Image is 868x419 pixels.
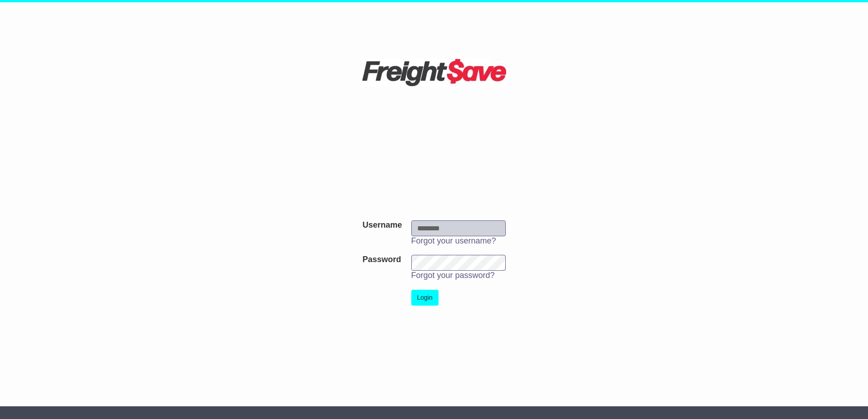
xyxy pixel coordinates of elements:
label: Password [362,255,401,265]
a: Forgot your password? [411,271,495,280]
button: Login [411,290,439,306]
a: Forgot your username? [411,236,496,245]
label: Username [362,220,402,230]
img: Freight Save [362,59,506,87]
